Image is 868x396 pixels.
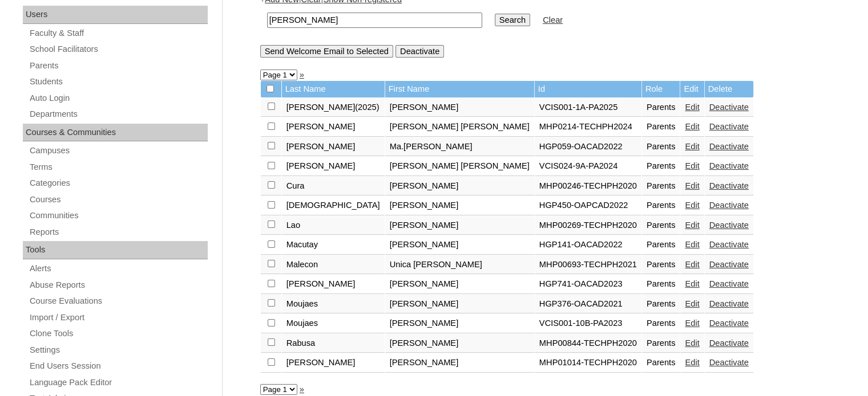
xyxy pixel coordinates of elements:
[23,6,208,24] div: Users
[642,98,680,117] td: Parents
[709,338,749,348] a: Deactivate
[385,334,534,353] td: [PERSON_NAME]
[282,137,385,157] td: [PERSON_NAME]
[385,353,534,373] td: [PERSON_NAME]
[385,216,534,235] td: [PERSON_NAME]
[642,275,680,294] td: Parents
[680,81,704,97] td: Edit
[395,45,444,58] input: Deactivate
[385,98,534,117] td: [PERSON_NAME]
[709,122,749,131] a: Deactivate
[282,353,385,373] td: [PERSON_NAME]
[282,334,385,353] td: Rabusa
[685,299,699,308] a: Edit
[282,295,385,314] td: Moujaes
[685,142,699,151] a: Edit
[685,103,699,112] a: Edit
[709,358,749,367] a: Deactivate
[29,375,208,390] a: Language Pack Editor
[535,137,641,157] td: HGP059-OACAD2022
[685,279,699,288] a: Edit
[642,216,680,235] td: Parents
[29,91,208,105] a: Auto Login
[282,235,385,255] td: Macutay
[29,326,208,341] a: Clone Tools
[29,42,208,56] a: School Facilitators
[709,161,749,170] a: Deactivate
[642,117,680,137] td: Parents
[23,124,208,142] div: Courses & Communities
[685,319,699,328] a: Edit
[685,338,699,348] a: Edit
[385,81,534,97] td: First Name
[535,275,641,294] td: HGP741-OACAD2023
[282,98,385,117] td: [PERSON_NAME](2025)
[642,353,680,373] td: Parents
[685,260,699,269] a: Edit
[709,279,749,288] a: Deactivate
[642,314,680,333] td: Parents
[260,45,393,58] input: Send Welcome Email to Selected
[282,117,385,137] td: [PERSON_NAME]
[29,225,208,239] a: Reports
[535,235,641,255] td: HGP141-OACAD2022
[642,255,680,275] td: Parents
[29,193,208,207] a: Courses
[267,13,482,28] input: Search
[709,181,749,190] a: Deactivate
[535,334,641,353] td: MHP00844-TECHPH2020
[282,177,385,196] td: Cura
[642,157,680,176] td: Parents
[29,294,208,308] a: Course Evaluations
[29,176,208,190] a: Categories
[282,81,385,97] td: Last Name
[709,319,749,328] a: Deactivate
[385,295,534,314] td: [PERSON_NAME]
[535,157,641,176] td: VCIS024-9A-PA2024
[29,59,208,73] a: Parents
[385,137,534,157] td: Ma.[PERSON_NAME]
[535,353,641,373] td: MHP01014-TECHPH2020
[29,26,208,40] a: Faculty & Staff
[685,358,699,367] a: Edit
[385,275,534,294] td: [PERSON_NAME]
[709,240,749,249] a: Deactivate
[29,209,208,223] a: Communities
[685,221,699,230] a: Edit
[685,181,699,190] a: Edit
[300,70,304,79] a: »
[642,196,680,215] td: Parents
[685,240,699,249] a: Edit
[300,385,304,394] a: »
[282,314,385,333] td: Moujaes
[535,295,641,314] td: HGP376-OACAD2021
[685,122,699,131] a: Edit
[282,157,385,176] td: [PERSON_NAME]
[642,177,680,196] td: Parents
[385,314,534,333] td: [PERSON_NAME]
[535,117,641,137] td: MHP0214-TECHPH2024
[535,216,641,235] td: MHP00269-TECHPH2020
[29,343,208,357] a: Settings
[385,117,534,137] td: [PERSON_NAME] [PERSON_NAME]
[685,201,699,210] a: Edit
[29,278,208,292] a: Abuse Reports
[709,260,749,269] a: Deactivate
[535,177,641,196] td: MHP00246-TECHPH2020
[642,334,680,353] td: Parents
[535,314,641,333] td: VCIS001-10B-PA2023
[709,103,749,112] a: Deactivate
[642,81,680,97] td: Role
[535,98,641,117] td: VCIS001-1A-PA2025
[29,75,208,89] a: Students
[282,275,385,294] td: [PERSON_NAME]
[385,235,534,255] td: [PERSON_NAME]
[282,255,385,275] td: Malecon
[535,255,641,275] td: MHP00693-TECHPH2021
[709,299,749,308] a: Deactivate
[282,196,385,215] td: [DEMOGRAPHIC_DATA]
[535,196,641,215] td: HGP450-OAPCAD2022
[29,107,208,121] a: Departments
[535,81,641,97] td: Id
[642,235,680,255] td: Parents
